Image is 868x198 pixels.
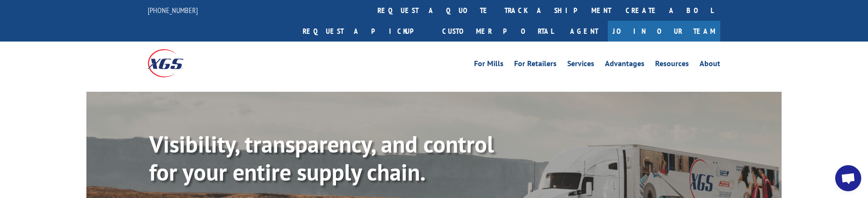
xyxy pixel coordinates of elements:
a: Join Our Team [608,21,720,42]
a: About [700,60,720,71]
a: For Mills [474,60,504,71]
a: Request a pickup [295,21,435,42]
a: For Retailers [514,60,557,71]
a: Agent [560,21,608,42]
a: Customer Portal [435,21,560,42]
a: [PHONE_NUMBER] [148,5,198,15]
b: Visibility, transparency, and control for your entire supply chain. [149,129,494,187]
a: Advantages [605,60,644,71]
div: Open chat [835,165,861,191]
a: Resources [655,60,689,71]
a: Services [567,60,594,71]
